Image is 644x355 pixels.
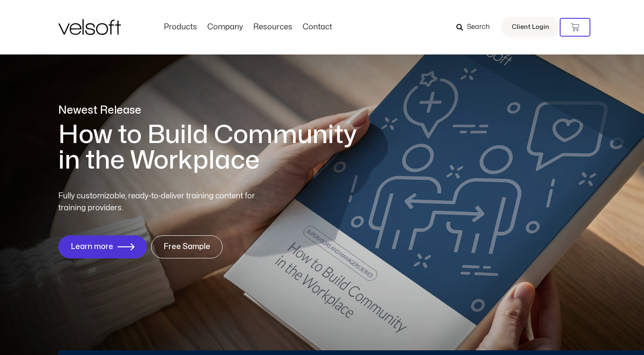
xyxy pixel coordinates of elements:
a: ContactMenu Toggle [298,23,337,32]
span: Client Login [512,22,549,33]
a: Free Sample [151,235,223,258]
span: Search [467,22,490,33]
a: ResourcesMenu Toggle [248,23,298,32]
p: Newest Release [58,103,369,118]
img: Velsoft Training Materials [58,19,121,35]
span: Free Sample [163,243,210,251]
h1: How to Build Community in the Workplace [58,122,369,173]
a: CompanyMenu Toggle [202,23,248,32]
a: Learn more [58,235,147,258]
a: Search [456,20,496,34]
nav: Menu [159,23,337,32]
a: ProductsMenu Toggle [159,23,202,32]
p: Fully customizable, ready-to-deliver training content for training providers. [58,190,270,214]
a: Client Login [501,17,560,37]
span: Learn more [71,243,113,251]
